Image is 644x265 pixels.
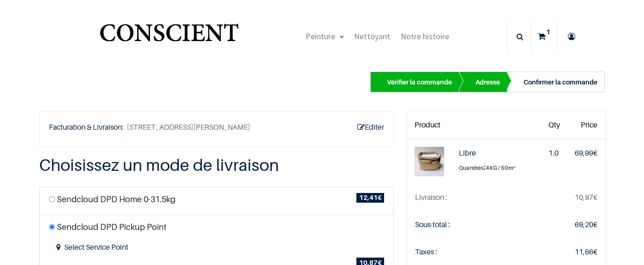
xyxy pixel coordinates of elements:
img: Libre (4KG / 50m²) [415,147,444,176]
td: Sous-total : [408,211,518,238]
span: € [575,148,597,157]
h3: Choisissez un mode de livraison [39,154,394,176]
div: 1.0 [548,147,560,159]
th: Qty [541,111,567,139]
a: Logo of Conscient [98,18,241,55]
span: € [575,220,597,229]
label: Sendcloud DPD Home 0-31.5kg [57,193,175,205]
span: 69,20 [575,220,593,229]
span: € [356,193,385,203]
span: € [575,193,597,202]
div: Adresse [475,77,500,88]
span: 12,41 [359,193,378,201]
span: Peinture [306,31,335,42]
a: Editer [357,121,384,133]
label: Sendcloud DPD Pickup Point [57,221,167,233]
button: Select Service Point [49,237,136,258]
span: 11,66 [575,247,593,256]
td: La livraison sera mise à jour après avoir choisi une nouvelle méthode de livraison [408,184,518,211]
span: Quantités [459,164,484,171]
b: Facturation & Livraison: [49,122,126,132]
span: [STREET_ADDRESS][PERSON_NAME] [127,121,250,133]
span: 69,99 [575,148,593,157]
span: 10,87 [575,193,593,202]
strong: Libre [459,148,476,157]
iframe: Tidio Chat [596,205,640,249]
div: Confirmer la commande [524,77,597,88]
span: € [575,247,597,256]
span: Notre histoire [401,31,449,42]
span: 4KG / 50m² [486,164,515,171]
th: Product [408,111,451,139]
span: Nettoyant [354,31,390,42]
a: Peinture [301,20,349,53]
sup: 1 [544,27,553,36]
img: Conscient [98,18,241,55]
div: Vérifier la commande [387,77,452,88]
label: : [459,161,534,174]
th: Price [567,111,605,139]
a: 1 [531,20,557,53]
